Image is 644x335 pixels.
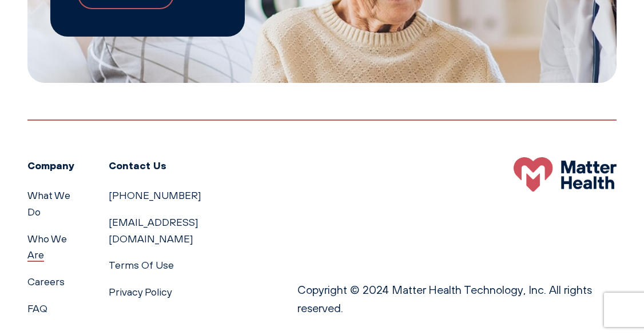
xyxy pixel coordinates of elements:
a: Who We Are [27,233,67,261]
a: Privacy Policy [109,286,172,298]
a: Terms Of Use [109,259,174,271]
a: [PHONE_NUMBER] [109,189,201,201]
h3: Contact Us [109,157,269,174]
p: Copyright © 2024 Matter Health Technology, Inc. All rights reserved. [297,281,617,317]
a: FAQ [27,302,47,314]
a: [EMAIL_ADDRESS][DOMAIN_NAME] [109,216,198,245]
a: Careers [27,276,65,288]
h3: Company [27,157,81,174]
a: What We Do [27,189,70,218]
